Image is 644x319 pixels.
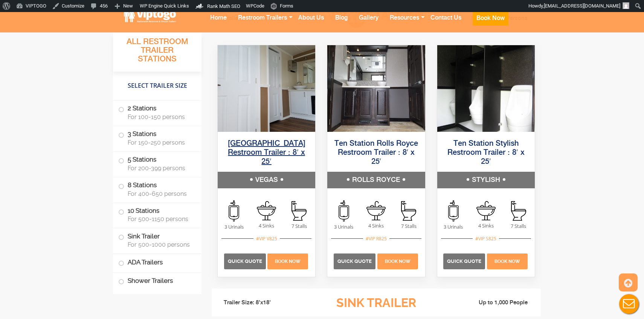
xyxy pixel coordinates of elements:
div: #VIP V825 [253,235,280,242]
h4: Select Trailer Size [113,75,201,97]
li: Up to 1,000 People [455,299,536,307]
span: Quick Quote [337,258,372,264]
img: an icon of sink [366,201,386,220]
span: 7 Stalls [392,223,425,230]
span: 4 Sinks [250,222,282,229]
a: Book Now [267,257,309,264]
img: an icon of stall [511,201,526,221]
span: For 100-150 persons [128,113,192,121]
label: 10 Stations [118,203,196,226]
span: For 400-650 persons [128,190,192,197]
a: Book Now [467,8,514,42]
span: For 500-1000 persons [128,241,192,248]
img: an icon of urinal [448,200,459,221]
div: #VIP R825 [363,235,389,242]
img: an icon of urinal [229,200,239,221]
a: Home [204,8,232,38]
h5: ROLLS ROYCE [327,172,425,188]
img: an icon of stall [291,201,307,221]
span: For 150-250 persons [128,139,192,146]
div: #VIP S825 [473,235,499,242]
h5: STYLISH [437,172,535,188]
h3: Sink Trailer [298,296,455,310]
img: an icon of sink [476,201,496,220]
span: 3 Urinals [218,223,250,230]
span: 7 Stalls [502,223,535,230]
span: 3 Urinals [437,223,470,230]
a: [GEOGRAPHIC_DATA] Restroom Trailer : 8′ x 25′ [228,140,305,166]
a: Quick Quote [224,257,267,264]
li: Trailer Size: 8'x18' [217,292,298,314]
a: Quick Quote [334,257,376,264]
a: Book Now [376,257,419,264]
label: Shower Trailers [118,273,196,289]
span: Quick Quote [447,258,481,264]
a: Book Now [486,257,529,264]
button: Book Now [473,11,508,26]
span: For 200-399 persons [128,165,192,172]
span: Rank Math SEO [207,3,240,9]
span: Quick Quote [228,258,262,264]
img: A front view of trailer booth with ten restrooms, and two doors with male and female sign on them [327,45,425,132]
a: Gallery [353,8,384,38]
span: Book Now [385,259,411,264]
a: Restroom Trailers [232,8,293,38]
span: 4 Sinks [360,222,392,229]
h5: VEGAS [218,172,315,188]
a: Ten Station Stylish Restroom Trailer : 8′ x 25′ [447,140,524,166]
span: For 500-1150 persons [128,215,192,223]
h3: All Restroom Trailer Stations [113,35,201,72]
img: A front view of trailer booth with ten restrooms, and two doors with male and female sign on them [218,45,315,132]
label: ADA Trailers [118,254,196,270]
label: 5 Stations [118,152,196,175]
span: Book Now [494,259,520,264]
a: About Us [293,8,330,38]
img: an icon of stall [401,201,416,221]
img: A front view of trailer booth with ten restrooms, and two doors with male and female sign on them [437,45,535,132]
button: Live Chat [614,289,644,319]
a: Ten Station Rolls Royce Restroom Trailer : 8′ x 25′ [334,140,418,166]
span: 4 Sinks [470,222,502,229]
label: Sink Trailer [118,228,196,252]
label: 3 Stations [118,126,196,150]
a: Blog [330,8,353,38]
a: Resources [384,8,425,38]
a: Contact Us [425,8,467,38]
span: 3 Urinals [327,223,360,230]
img: an icon of sink [257,201,276,220]
span: 7 Stalls [283,223,315,230]
a: Quick Quote [443,257,486,264]
span: [EMAIL_ADDRESS][DOMAIN_NAME] [544,3,620,9]
label: 2 Stations [118,101,196,124]
img: an icon of urinal [339,200,349,221]
label: 8 Stations [118,177,196,201]
span: Book Now [275,259,301,264]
